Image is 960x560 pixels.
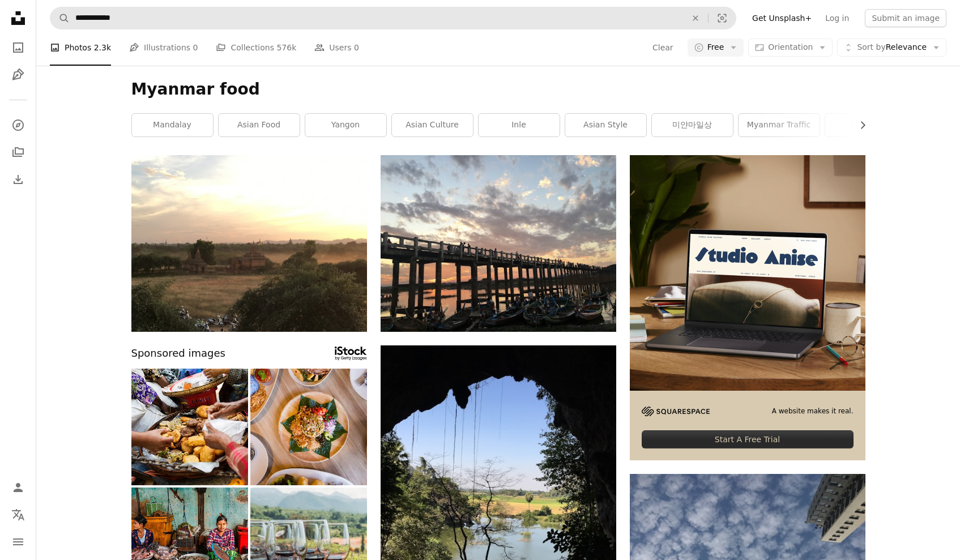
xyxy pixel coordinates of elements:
button: Search Unsplash [50,7,70,29]
a: asian culture [392,114,473,136]
h1: Myanmar food [131,79,865,100]
a: Collections 576k [216,29,296,66]
a: Download History [7,168,29,191]
div: Start A Free Trial [642,430,854,448]
button: Clear [683,7,708,29]
span: Sort by [857,42,885,52]
button: Submit an image [865,9,946,27]
button: Free [688,39,744,57]
img: a group of boats sitting on top of a pier [381,155,616,332]
button: Language [7,503,29,526]
span: 0 [193,41,198,54]
img: Myanmarian women eating [131,369,248,485]
a: asian food [219,114,300,136]
button: Sort byRelevance [837,39,946,57]
a: myanmar traffic [739,114,820,136]
a: a group of boats sitting on top of a pier [381,238,616,248]
span: Sponsored images [131,345,225,362]
a: Log in [818,9,856,27]
a: Collections [7,141,29,164]
a: a group of canoes floating on top of a river [381,497,616,507]
span: Relevance [857,42,927,53]
button: Clear [652,39,674,57]
a: Explore [7,114,29,136]
button: Visual search [709,7,736,29]
button: Menu [7,531,29,553]
span: Orientation [768,42,813,52]
a: asian style [565,114,646,136]
a: Home — Unsplash [7,7,29,32]
span: Free [707,42,724,53]
a: A website makes it real.Start A Free Trial [630,155,865,460]
span: A website makes it real. [772,407,854,416]
a: Illustrations [7,63,29,86]
a: Get Unsplash+ [745,9,818,27]
a: Log in / Sign up [7,476,29,499]
a: yangon [305,114,386,136]
a: mandalay [132,114,213,136]
img: file-1705255347840-230a6ab5bca9image [642,407,710,416]
button: Orientation [748,39,833,57]
form: Find visuals sitewide [50,7,736,29]
img: a group of motorcycles parked on top of a dry grass field [131,155,367,332]
a: bargan [825,114,906,136]
span: 576k [276,41,296,54]
img: file-1705123271268-c3eaf6a79b21image [630,155,865,391]
a: 미얀마일상 [652,114,733,136]
button: scroll list to the right [852,114,865,136]
a: inle [479,114,560,136]
a: Illustrations 0 [129,29,198,66]
span: 0 [354,41,359,54]
a: Users 0 [314,29,359,66]
a: a group of motorcycles parked on top of a dry grass field [131,238,367,248]
a: Photos [7,36,29,59]
img: Lahpet is Burmese Tea Leaf Salad served with deep fried garlic, peanut, white sesame, dried shrim... [250,369,367,485]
